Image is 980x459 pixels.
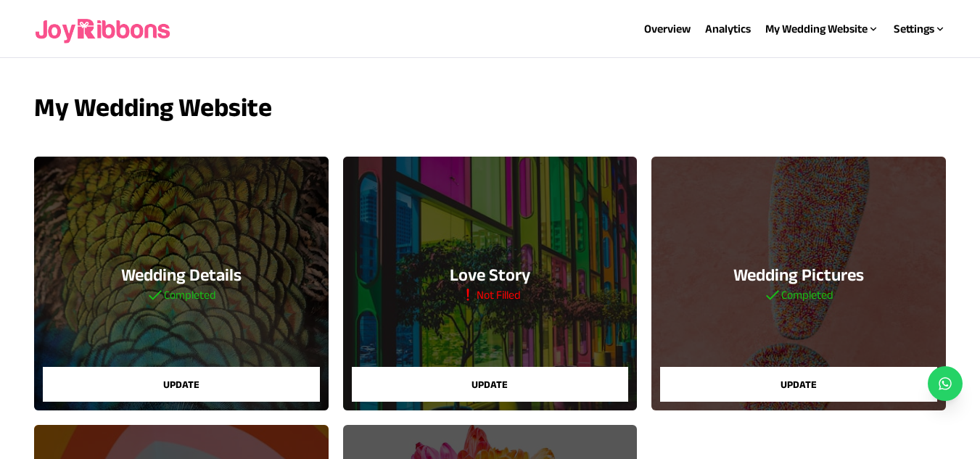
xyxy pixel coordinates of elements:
button: Update [660,367,936,402]
a: Wedding PicturesCompletedUpdate [651,157,945,410]
div: Settings [894,20,946,38]
h5: Not Filled [459,286,521,304]
div: My Wedding Website [765,20,879,38]
a: Analytics [705,22,751,35]
button: Update [352,367,628,402]
h5: Completed [147,286,216,304]
button: Update [43,367,319,402]
h5: Completed [764,286,833,304]
a: Love StoryNot FilledUpdate [343,157,637,410]
h3: Wedding Details [121,263,242,286]
h3: Love Story [450,263,530,286]
img: joyribbons [34,6,173,52]
h3: Wedding Pictures [733,263,864,286]
a: Wedding DetailsCompletedUpdate [34,157,328,410]
h3: My Wedding Website [34,93,945,122]
a: Overview [644,22,691,35]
